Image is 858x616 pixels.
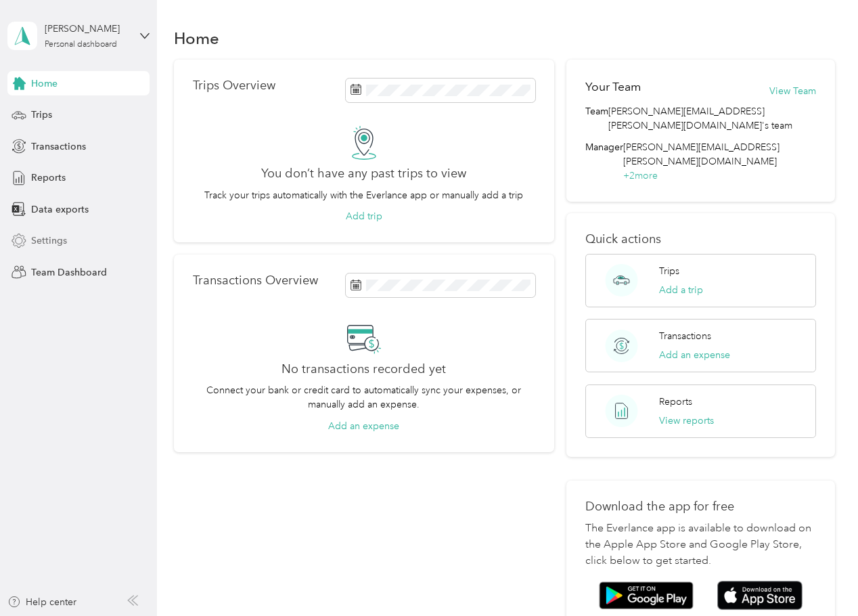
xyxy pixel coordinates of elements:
span: Home [31,76,58,91]
button: Add trip [346,209,382,223]
p: Quick actions [585,232,816,246]
iframe: Everlance-gr Chat Button Frame [782,540,858,616]
button: Add an expense [659,348,730,362]
span: Data exports [31,202,89,217]
button: Add a trip [659,283,703,297]
p: Transactions Overview [193,273,318,288]
p: Reports [659,395,692,409]
span: Reports [31,171,66,185]
p: The Everlance app is available to download on the Apple App Store and Google Play Store, click be... [585,521,816,569]
p: Track your trips automatically with the Everlance app or manually add a trip [204,188,523,202]
img: Google play [599,581,694,610]
span: [PERSON_NAME][EMAIL_ADDRESS][PERSON_NAME][DOMAIN_NAME] [623,141,780,167]
span: Team [585,104,608,133]
button: Help center [7,595,76,609]
p: Connect your bank or credit card to automatically sync your expenses, or manually add an expense. [193,383,536,412]
div: [PERSON_NAME] [45,22,129,36]
button: View Team [769,84,816,98]
h2: No transactions recorded yet [281,362,446,376]
h2: You don’t have any past trips to view [261,167,466,181]
p: Transactions [659,329,711,343]
span: Manager [585,140,623,183]
h2: Your Team [585,79,641,95]
p: Trips [659,264,679,278]
p: Download the app for free [585,500,816,514]
h1: Home [174,31,219,45]
span: Transactions [31,139,86,154]
button: Add an expense [328,419,399,433]
span: Team Dashboard [31,265,107,280]
span: Trips [31,108,52,122]
div: Personal dashboard [45,41,117,49]
span: Settings [31,234,67,248]
button: View reports [659,414,714,428]
span: + 2 more [623,170,658,181]
span: [PERSON_NAME][EMAIL_ADDRESS][PERSON_NAME][DOMAIN_NAME]'s team [608,104,816,133]
img: App store [717,581,803,610]
p: Trips Overview [193,79,275,93]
